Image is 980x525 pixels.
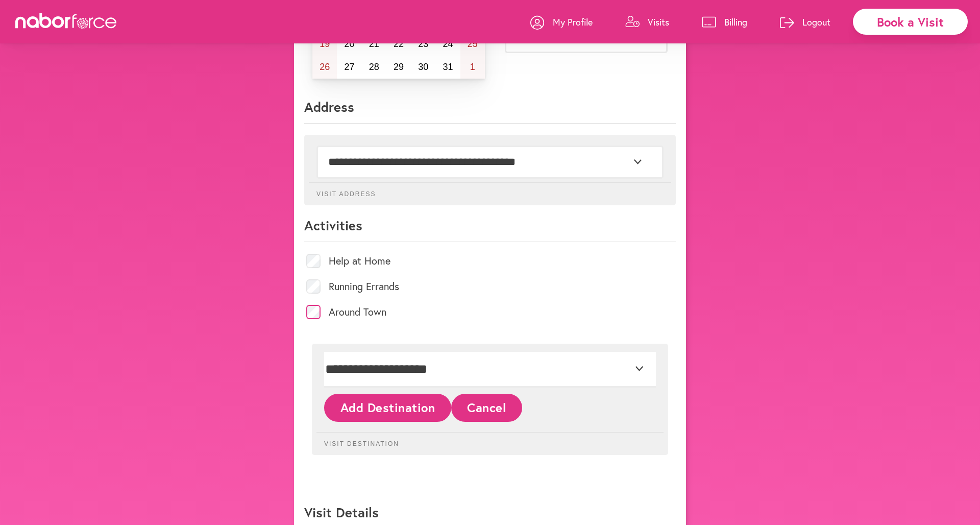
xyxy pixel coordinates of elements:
[530,7,593,37] a: My Profile
[418,62,428,72] abbr: October 30, 2025
[853,9,968,35] div: Book a Visit
[394,39,404,49] abbr: October 22, 2025
[435,56,460,79] button: October 31, 2025
[625,7,669,37] a: Visits
[460,33,485,56] button: October 25, 2025
[702,7,747,37] a: Billing
[329,307,386,317] label: Around Town
[329,256,390,266] label: Help at Home
[386,56,411,79] button: October 29, 2025
[443,39,453,49] abbr: October 24, 2025
[418,39,428,49] abbr: October 23, 2025
[724,16,747,28] p: Billing
[394,62,404,72] abbr: October 29, 2025
[470,62,475,72] abbr: November 1, 2025
[386,33,411,56] button: October 22, 2025
[802,16,830,28] p: Logout
[316,432,664,447] p: Visit Destination
[337,56,361,79] button: October 27, 2025
[304,217,676,242] p: Activities
[312,56,337,79] button: October 26, 2025
[320,39,330,49] abbr: October 19, 2025
[369,39,379,49] abbr: October 21, 2025
[337,33,361,56] button: October 20, 2025
[435,33,460,56] button: October 24, 2025
[411,56,435,79] button: October 30, 2025
[344,62,354,72] abbr: October 27, 2025
[329,281,399,292] label: Running Errands
[443,62,453,72] abbr: October 31, 2025
[312,33,337,56] button: October 19, 2025
[780,7,830,37] a: Logout
[553,16,593,28] p: My Profile
[411,33,435,56] button: October 23, 2025
[369,62,379,72] abbr: October 28, 2025
[468,39,478,49] abbr: October 25, 2025
[362,33,386,56] button: October 21, 2025
[309,182,671,198] p: Visit Address
[648,16,669,28] p: Visits
[320,62,330,72] abbr: October 26, 2025
[362,56,386,79] button: October 28, 2025
[304,98,676,124] p: Address
[324,394,451,422] button: Add Destination
[451,394,522,422] button: Cancel
[460,56,485,79] button: November 1, 2025
[344,39,354,49] abbr: October 20, 2025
